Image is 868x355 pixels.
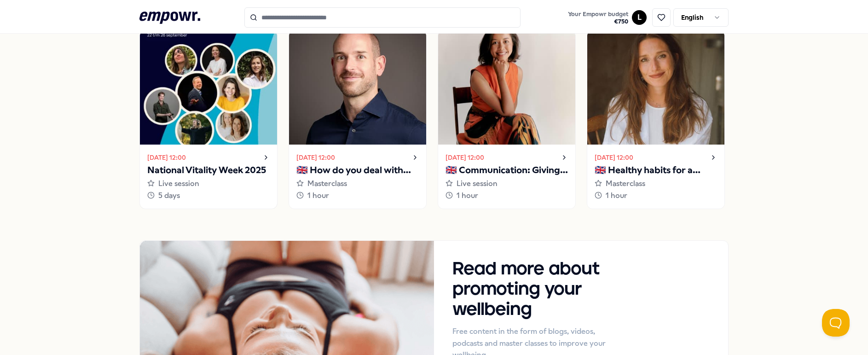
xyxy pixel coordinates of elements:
img: activity image [140,30,277,145]
h3: Read more about promoting your wellbeing [452,259,624,320]
div: 1 hour [296,190,419,202]
iframe: Help Scout Beacon - Open [822,309,850,337]
p: 🇬🇧 Communication: Giving and receiving feedback [446,163,568,178]
img: activity image [438,30,575,145]
p: 🇬🇧 How do you deal with your inner critic? [296,163,419,178]
p: 🇬🇧 Healthy habits for a stress-free start to the year [595,163,717,178]
p: National Vitality Week 2025 [147,163,270,178]
div: Masterclass [296,178,419,190]
time: [DATE] 12:00 [446,152,484,163]
span: € 750 [568,18,628,25]
div: Masterclass [595,178,717,190]
a: [DATE] 12:00🇬🇧 Healthy habits for a stress-free start to the yearMasterclass1 hour [587,30,725,209]
img: activity image [587,30,724,145]
button: L [632,10,647,25]
button: Your Empowr budget€750 [566,9,630,27]
time: [DATE] 12:00 [595,152,633,163]
a: [DATE] 12:00National Vitality Week 2025Live session5 days [139,30,278,209]
span: Your Empowr budget [568,11,628,18]
a: [DATE] 12:00🇬🇧 Communication: Giving and receiving feedbackLive session1 hour [438,30,576,209]
div: Live session [446,178,568,190]
div: 5 days [147,190,270,202]
time: [DATE] 12:00 [296,152,335,163]
div: 1 hour [595,190,717,202]
time: [DATE] 12:00 [147,152,186,163]
div: Live session [147,178,270,190]
input: Search for products, categories or subcategories [244,7,521,28]
a: Your Empowr budget€750 [564,8,632,27]
img: activity image [289,30,426,145]
a: [DATE] 12:00🇬🇧 How do you deal with your inner critic?Masterclass1 hour [289,30,427,209]
div: 1 hour [446,190,568,202]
